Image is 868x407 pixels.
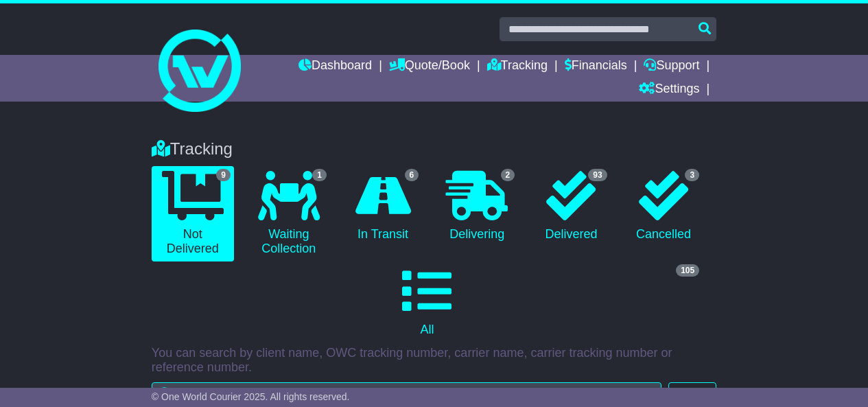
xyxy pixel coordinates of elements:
a: Dashboard [298,55,372,78]
a: Support [644,55,699,78]
button: Search [668,382,716,406]
a: 105 All [152,261,703,342]
a: 93 Delivered [532,166,610,247]
a: Financials [565,55,627,78]
a: 9 Not Delivered [152,166,234,261]
a: Tracking [487,55,548,78]
span: © One World Courier 2025. All rights reserved. [152,391,350,402]
span: 6 [405,169,419,181]
span: 93 [588,169,607,181]
p: You can search by client name, OWC tracking number, carrier name, carrier tracking number or refe... [152,346,716,375]
span: 105 [676,264,699,277]
a: 1 Waiting Collection [248,166,330,261]
span: 9 [216,169,231,181]
a: Quote/Book [389,55,470,78]
a: 6 In Transit [344,166,422,247]
a: 2 Delivering [436,166,518,247]
span: 1 [312,169,327,181]
span: 3 [685,169,699,181]
span: 2 [501,169,515,181]
a: Settings [639,78,699,102]
a: 3 Cancelled [624,166,703,247]
div: Tracking [145,139,723,159]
